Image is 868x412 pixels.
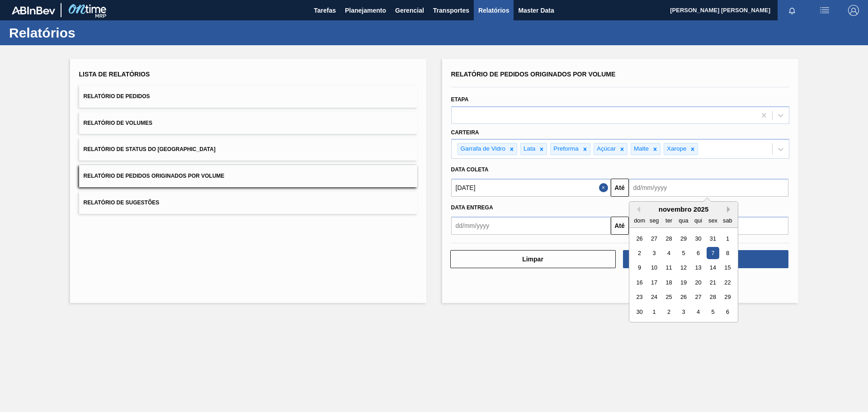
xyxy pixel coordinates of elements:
div: qua [677,214,689,227]
span: Gerencial [395,5,424,16]
div: Choose terça-feira, 2 de dezembro de 2025 [662,306,675,318]
button: Relatório de Sugestões [79,192,417,214]
div: Malte [631,143,650,155]
div: Xarope [664,143,688,155]
button: Relatório de Pedidos Originados por Volume [79,165,417,187]
button: Notificações [778,4,807,17]
button: Relatório de Pedidos [79,85,417,108]
img: TNhmsLtSVTkK8tSr43FrP2fwEKptu5GPRR3wAAAABJRU5ErkJggg== [12,6,55,14]
button: Next Month [727,206,733,213]
div: seg [648,214,660,227]
div: Choose segunda-feira, 10 de novembro de 2025 [648,262,660,274]
div: novembro 2025 [629,205,738,213]
div: Choose terça-feira, 25 de novembro de 2025 [662,291,675,303]
div: Choose terça-feira, 4 de novembro de 2025 [662,247,675,259]
div: Choose terça-feira, 18 de novembro de 2025 [662,276,675,289]
span: Relatórios [478,5,509,16]
span: Master Data [518,5,554,16]
button: Limpar [450,250,616,268]
div: qui [692,214,704,227]
button: Relatório de Volumes [79,112,417,134]
div: dom [633,214,646,227]
img: userActions [819,5,830,16]
div: Choose domingo, 16 de novembro de 2025 [633,276,646,289]
div: Choose quinta-feira, 20 de novembro de 2025 [692,276,704,289]
div: Choose quarta-feira, 5 de novembro de 2025 [677,247,689,259]
label: Carteira [451,129,479,136]
button: Relatório de Status do [GEOGRAPHIC_DATA] [79,138,417,161]
button: Close [599,179,611,197]
div: Choose segunda-feira, 24 de novembro de 2025 [648,291,660,303]
span: Tarefas [314,5,336,16]
div: Choose sexta-feira, 14 de novembro de 2025 [707,262,719,274]
div: Choose quinta-feira, 30 de outubro de 2025 [692,232,704,245]
div: Choose quarta-feira, 3 de dezembro de 2025 [677,306,689,318]
input: dd/mm/yyyy [451,179,611,197]
div: Choose quarta-feira, 19 de novembro de 2025 [677,276,689,289]
div: Choose sábado, 6 de dezembro de 2025 [721,306,733,318]
div: Choose quarta-feira, 26 de novembro de 2025 [677,291,689,303]
div: Açúcar [594,143,617,155]
div: Choose segunda-feira, 27 de outubro de 2025 [648,232,660,245]
div: Choose sábado, 1 de novembro de 2025 [721,232,733,245]
span: Relatório de Pedidos [84,93,150,99]
button: Até [611,217,629,235]
div: Choose sexta-feira, 21 de novembro de 2025 [707,276,719,289]
img: Logout [848,5,859,16]
div: Garrafa de Vidro [458,143,507,155]
div: Choose quarta-feira, 29 de outubro de 2025 [677,232,689,245]
span: Lista de Relatórios [79,71,150,78]
div: Choose sexta-feira, 28 de novembro de 2025 [707,291,719,303]
div: Choose sexta-feira, 7 de novembro de 2025 [707,247,719,259]
label: Etapa [451,96,469,103]
div: Choose domingo, 23 de novembro de 2025 [633,291,646,303]
button: Previous Month [634,206,640,213]
div: Preforma [551,143,580,155]
h1: Relatórios [9,28,170,38]
span: Planejamento [345,5,386,16]
div: Choose domingo, 2 de novembro de 2025 [633,247,646,259]
span: Relatório de Volumes [84,120,152,126]
div: Choose terça-feira, 28 de outubro de 2025 [662,232,675,245]
span: Relatório de Sugestões [84,199,160,206]
span: Data coleta [451,166,489,173]
button: Download [623,250,788,268]
div: Lata [521,143,537,155]
span: Relatório de Pedidos Originados por Volume [451,71,616,78]
div: Choose quinta-feira, 6 de novembro de 2025 [692,247,704,259]
span: Relatório de Pedidos Originados por Volume [84,173,225,179]
div: Choose sexta-feira, 31 de outubro de 2025 [707,232,719,245]
div: Choose sexta-feira, 5 de dezembro de 2025 [707,306,719,318]
div: Choose domingo, 26 de outubro de 2025 [633,232,646,245]
div: month 2025-11 [632,231,735,319]
div: Choose sábado, 22 de novembro de 2025 [721,276,733,289]
span: Data Entrega [451,204,493,211]
div: Choose sábado, 8 de novembro de 2025 [721,247,733,259]
div: Choose quinta-feira, 27 de novembro de 2025 [692,291,704,303]
div: Choose sábado, 29 de novembro de 2025 [721,291,733,303]
div: Choose quarta-feira, 12 de novembro de 2025 [677,262,689,274]
div: ter [662,214,675,227]
div: Choose domingo, 30 de novembro de 2025 [633,306,646,318]
span: Transportes [433,5,469,16]
div: Choose terça-feira, 11 de novembro de 2025 [662,262,675,274]
div: sab [721,214,733,227]
div: Choose sábado, 15 de novembro de 2025 [721,262,733,274]
div: Choose segunda-feira, 1 de dezembro de 2025 [648,306,660,318]
div: Choose quinta-feira, 13 de novembro de 2025 [692,262,704,274]
div: sex [707,214,719,227]
div: Choose domingo, 9 de novembro de 2025 [633,262,646,274]
input: dd/mm/yyyy [451,217,611,235]
input: dd/mm/yyyy [629,179,788,197]
div: Choose quinta-feira, 4 de dezembro de 2025 [692,306,704,318]
div: Choose segunda-feira, 17 de novembro de 2025 [648,276,660,289]
div: Choose segunda-feira, 3 de novembro de 2025 [648,247,660,259]
span: Relatório de Status do [GEOGRAPHIC_DATA] [84,146,216,152]
button: Até [611,179,629,197]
